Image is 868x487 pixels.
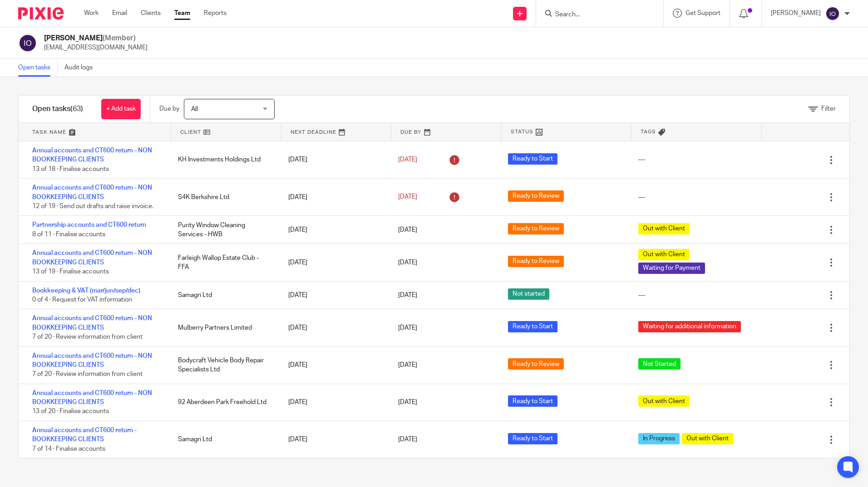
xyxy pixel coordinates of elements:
[169,351,279,379] div: Bodycraft Vehicle Body Repair Specialists Ltd
[169,319,279,337] div: Mulberry Partners Limited
[70,105,83,112] span: (63)
[638,193,645,202] div: ---
[32,371,143,377] span: 7 of 20 · Review information from client
[508,153,557,165] span: Ready to Start
[174,9,190,18] a: Team
[398,227,417,233] span: [DATE]
[103,34,136,42] span: (Member)
[398,194,417,200] span: [DATE]
[638,358,681,370] span: Not Started
[32,409,109,415] span: 13 of 20 · Finalise accounts
[32,334,143,340] span: 7 of 20 · Review information from client
[169,249,279,277] div: Farleigh Wallop Estate Club - FFA
[32,104,83,114] h1: Open tasks
[638,433,680,444] span: In Progress
[169,286,279,304] div: Samagri Ltd
[18,59,58,77] a: Open tasks
[279,221,389,239] div: [DATE]
[508,288,549,300] span: Not started
[204,9,227,18] a: Reports
[159,104,179,113] p: Due by
[32,268,109,275] span: 13 of 19 · Finalise accounts
[32,297,132,303] span: 0 of 4 · Request for VAT information
[638,395,690,407] span: Out with Client
[279,188,389,206] div: [DATE]
[32,231,105,238] span: 8 of 11 · Finalise accounts
[398,156,417,163] span: [DATE]
[511,128,533,136] span: Status
[638,263,705,274] span: Waiting for Payment
[508,321,557,332] span: Ready to Start
[18,7,64,19] img: Pixie
[398,399,417,405] span: [DATE]
[169,188,279,206] div: S4K Berkshire Ltd
[508,190,564,202] span: Ready to Review
[398,259,417,266] span: [DATE]
[686,10,720,16] span: Get Support
[638,249,690,260] span: Out with Client
[112,9,127,18] a: Email
[32,287,140,294] a: Bookkeeping & VAT (mar/jun/sep/dec)
[398,292,417,298] span: [DATE]
[825,6,840,21] img: svg%3E
[508,223,564,234] span: Ready to Review
[279,393,389,411] div: [DATE]
[508,433,557,444] span: Ready to Start
[508,395,557,407] span: Ready to Start
[32,315,152,331] a: Annual accounts and CT600 return - NON BOOKKEEPING CLIENTS
[32,185,152,200] a: Annual accounts and CT600 return - NON BOOKKEEPING CLIENTS
[169,151,279,169] div: KH Investments Holdings Ltd
[279,430,389,448] div: [DATE]
[398,325,417,331] span: [DATE]
[32,353,152,368] a: Annual accounts and CT600 return - NON BOOKKEEPING CLIENTS
[32,250,152,265] a: Annual accounts and CT600 return - NON BOOKKEEPING CLIENTS
[279,286,389,304] div: [DATE]
[638,291,645,300] div: ---
[18,34,37,53] img: svg%3E
[141,9,161,18] a: Clients
[508,256,564,267] span: Ready to Review
[44,43,148,52] p: [EMAIL_ADDRESS][DOMAIN_NAME]
[398,437,417,443] span: [DATE]
[64,59,99,77] a: Audit logs
[169,393,279,411] div: 92 Aberdeen Park Freehold Ltd
[638,223,690,234] span: Out with Client
[638,321,741,332] span: Waiting for additional information
[32,222,146,228] a: Partnership accounts and CT600 return
[554,11,636,19] input: Search
[101,99,141,119] a: + Add task
[32,427,137,443] a: Annual accounts and CT600 return - BOOKKEEPING CLIENTS
[169,216,279,244] div: Purity Window Cleaning Services - HWB
[508,358,564,370] span: Ready to Review
[279,151,389,169] div: [DATE]
[771,9,821,18] p: [PERSON_NAME]
[32,147,152,163] a: Annual accounts and CT600 return - NON BOOKKEEPING CLIENTS
[84,9,99,18] a: Work
[682,433,733,444] span: Out with Client
[279,319,389,337] div: [DATE]
[821,106,836,112] span: Filter
[641,128,656,136] span: Tags
[32,390,152,405] a: Annual accounts and CT600 return - NON BOOKKEEPING CLIENTS
[32,446,105,452] span: 7 of 14 · Finalise accounts
[32,166,109,172] span: 13 of 18 · Finalise accounts
[32,203,153,209] span: 12 of 19 · Send out drafts and raise invoice.
[638,155,645,164] div: ---
[279,253,389,272] div: [DATE]
[44,34,148,43] h2: [PERSON_NAME]
[191,106,198,112] span: All
[398,362,417,368] span: [DATE]
[169,430,279,448] div: Samagri Ltd
[279,356,389,374] div: [DATE]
